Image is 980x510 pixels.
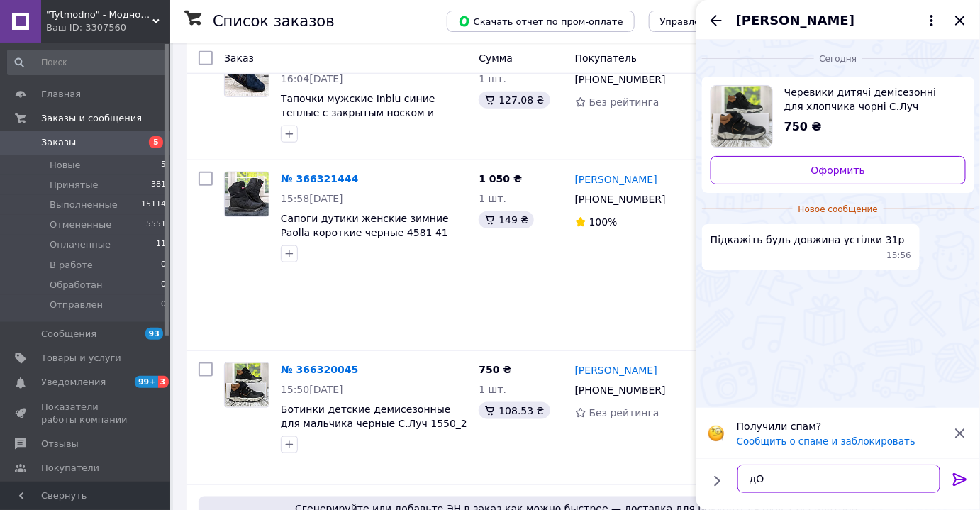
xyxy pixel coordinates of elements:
img: Фото товару [225,363,269,407]
p: Получили спам? [737,419,943,433]
span: 3 [158,376,169,388]
input: Поиск [7,50,167,75]
a: Оформить [711,156,966,184]
img: :face_with_monocle: [708,425,725,442]
span: Обработан [50,279,102,292]
span: 15:58[DATE] [281,193,343,204]
span: 15:50[DATE] [281,384,343,395]
button: Скачать отчет по пром-оплате [447,11,635,32]
span: Сумма [479,52,513,64]
a: Фото товару [224,52,269,97]
span: Заказы [41,136,76,149]
span: Підкажіть будь довжина устілки 31р [711,233,905,247]
span: Сообщения [41,328,96,340]
div: 127.08 ₴ [479,92,550,109]
span: Новое сообщение [793,204,884,216]
button: Показать кнопки [708,472,726,490]
span: 1 шт. [479,384,506,395]
a: Фото товару [224,362,269,408]
span: 11 [156,238,166,251]
span: 0 [161,259,166,272]
div: 108.53 ₴ [479,402,550,419]
span: [PHONE_NUMBER] [575,384,666,396]
span: 1 шт. [479,73,506,84]
span: "Tytmodno" - Модно, не завжди дорого! [46,9,152,21]
span: Товары и услуги [41,352,121,365]
button: Назад [708,12,725,29]
span: Отмененные [50,218,111,231]
span: 99+ [135,376,158,388]
textarea: дОБ [737,465,940,493]
a: № 366320045 [281,364,358,375]
span: [PERSON_NAME] [736,11,854,30]
span: Отправлен [50,299,103,311]
span: Покупатель [575,52,637,64]
span: 1 шт. [479,193,506,204]
span: 0 [161,279,166,292]
span: Покупатели [41,462,99,475]
a: Тапочки мужские Inblu синие теплые с закрытым носком и ортопедической стелькой 3962 [281,93,447,133]
span: Выполненные [50,199,118,211]
span: Сегодня [814,53,863,65]
span: 93 [145,328,163,340]
a: Фото товару [224,172,269,217]
span: Оплаченные [50,238,111,251]
img: Фото товару [225,52,269,96]
img: Фото товару [225,172,269,216]
button: Управление статусами [649,11,783,32]
span: 381 [151,179,166,192]
span: Скачать отчет по пром-оплате [458,15,623,28]
span: Без рейтинга [589,407,659,418]
div: Ваш ID: 3307560 [46,21,170,34]
img: 6084459904_w640_h640_botinki-detskie-demisezonnye.jpg [711,86,772,147]
span: 5 [161,159,166,172]
span: Заказ [224,52,254,64]
a: [PERSON_NAME] [575,172,657,187]
span: Без рейтинга [589,96,659,108]
span: 750 ₴ [479,364,511,375]
a: Ботинки детские демисезонные для мальчика черные С.Луч 1550_2 31 [281,404,467,443]
a: Посмотреть товар [711,85,966,148]
span: [PHONE_NUMBER] [575,194,666,205]
span: 16:04[DATE] [281,73,343,84]
span: В работе [50,259,93,272]
div: 12.10.2025 [702,51,974,65]
span: Отзывы [41,438,79,450]
span: 0 [161,299,166,311]
span: Управление статусами [660,16,772,27]
h1: Список заказов [213,13,335,30]
span: Главная [41,88,81,101]
span: 100% [589,216,618,228]
span: 15114 [141,199,166,211]
a: № 366321444 [281,173,358,184]
span: 5 [149,136,163,148]
span: Черевики дитячі демісезонні для хлопчика чорні С.Луч 1550_2 31 [784,85,954,113]
span: Уведомления [41,376,106,389]
button: Закрыть [952,12,969,29]
span: 5551 [146,218,166,231]
button: [PERSON_NAME] [736,11,940,30]
span: Заказы и сообщения [41,112,142,125]
span: 750 ₴ [784,120,822,133]
span: Показатели работы компании [41,401,131,426]
a: [PERSON_NAME] [575,363,657,377]
span: [PHONE_NUMBER] [575,74,666,85]
a: Сапоги дутики женские зимние Paolla короткие черные 4581 41 [281,213,449,238]
span: Новые [50,159,81,172]
button: Сообщить о спаме и заблокировать [737,436,915,447]
span: 1 050 ₴ [479,173,522,184]
span: 15:56 12.10.2025 [887,250,912,262]
div: 149 ₴ [479,211,534,228]
span: Принятые [50,179,99,192]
